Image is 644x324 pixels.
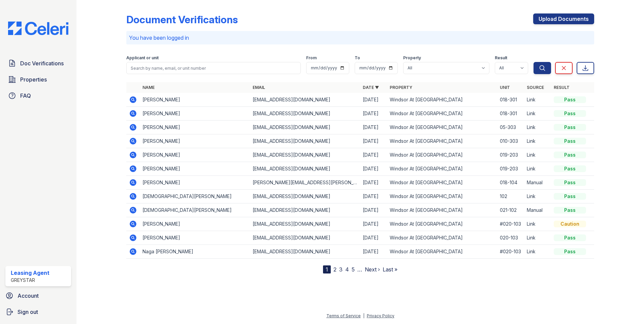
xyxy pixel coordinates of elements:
[323,265,331,273] div: 1
[140,217,250,231] td: [PERSON_NAME]
[524,107,551,121] td: Link
[250,107,360,121] td: [EMAIL_ADDRESS][DOMAIN_NAME]
[11,269,50,277] div: Leasing Agent
[554,138,586,144] div: Pass
[383,266,397,273] a: Last »
[140,245,250,259] td: Naga [PERSON_NAME]
[365,266,380,273] a: Next ›
[554,179,586,186] div: Pass
[554,152,586,158] div: Pass
[360,134,387,148] td: [DATE]
[253,85,265,90] a: Email
[5,89,71,102] a: FAQ
[140,190,250,203] td: [DEMOGRAPHIC_DATA][PERSON_NAME]
[20,75,47,84] span: Properties
[554,248,586,255] div: Pass
[333,266,336,273] a: 2
[387,217,497,231] td: Windsor At [GEOGRAPHIC_DATA]
[524,134,551,148] td: Link
[140,107,250,121] td: [PERSON_NAME]
[11,277,50,284] div: Greystar
[3,22,74,35] img: CE_Logo_Blue-a8612792a0a2168367f1c8372b55b34899dd931a85d93a1a3d3e32e68fde9ad4.png
[355,55,360,61] label: To
[140,134,250,148] td: [PERSON_NAME]
[360,245,387,259] td: [DATE]
[306,55,317,61] label: From
[360,107,387,121] td: [DATE]
[554,165,586,172] div: Pass
[524,121,551,134] td: Link
[524,203,551,217] td: Manual
[387,203,497,217] td: Windsor At [GEOGRAPHIC_DATA]
[527,85,544,90] a: Source
[524,93,551,107] td: Link
[533,13,594,24] a: Upload Documents
[140,121,250,134] td: [PERSON_NAME]
[345,266,349,273] a: 4
[126,13,238,26] div: Document Verifications
[140,148,250,162] td: [PERSON_NAME]
[129,34,591,42] p: You have been logged in
[250,162,360,176] td: [EMAIL_ADDRESS][DOMAIN_NAME]
[360,148,387,162] td: [DATE]
[387,134,497,148] td: Windsor At [GEOGRAPHIC_DATA]
[140,231,250,245] td: [PERSON_NAME]
[524,176,551,190] td: Manual
[352,266,355,273] a: 5
[5,57,71,70] a: Doc Verifications
[250,203,360,217] td: [EMAIL_ADDRESS][DOMAIN_NAME]
[387,93,497,107] td: Windsor At [GEOGRAPHIC_DATA]
[387,107,497,121] td: Windsor At [GEOGRAPHIC_DATA]
[387,148,497,162] td: Windsor At [GEOGRAPHIC_DATA]
[18,292,39,300] span: Account
[554,124,586,131] div: Pass
[497,148,524,162] td: 019-203
[126,62,301,74] input: Search by name, email, or unit number
[495,55,507,61] label: Result
[387,162,497,176] td: Windsor At [GEOGRAPHIC_DATA]
[497,162,524,176] td: 019-203
[250,245,360,259] td: [EMAIL_ADDRESS][DOMAIN_NAME]
[360,203,387,217] td: [DATE]
[554,193,586,200] div: Pass
[140,203,250,217] td: [DEMOGRAPHIC_DATA][PERSON_NAME]
[140,93,250,107] td: [PERSON_NAME]
[387,190,497,203] td: Windsor At [GEOGRAPHIC_DATA]
[497,93,524,107] td: 018-301
[250,176,360,190] td: [PERSON_NAME][EMAIL_ADDRESS][PERSON_NAME][DOMAIN_NAME]
[524,217,551,231] td: Link
[524,162,551,176] td: Link
[3,289,74,302] a: Account
[140,176,250,190] td: [PERSON_NAME]
[250,93,360,107] td: [EMAIL_ADDRESS][DOMAIN_NAME]
[497,217,524,231] td: #020-103
[5,73,71,86] a: Properties
[360,190,387,203] td: [DATE]
[363,313,364,318] div: |
[250,134,360,148] td: [EMAIL_ADDRESS][DOMAIN_NAME]
[524,190,551,203] td: Link
[387,245,497,259] td: Windsor At [GEOGRAPHIC_DATA]
[250,190,360,203] td: [EMAIL_ADDRESS][DOMAIN_NAME]
[142,85,155,90] a: Name
[390,85,412,90] a: Property
[3,305,74,319] a: Sign out
[326,313,361,318] a: Terms of Service
[126,55,159,61] label: Applicant or unit
[339,266,343,273] a: 3
[500,85,510,90] a: Unit
[360,162,387,176] td: [DATE]
[497,203,524,217] td: 021-102
[250,217,360,231] td: [EMAIL_ADDRESS][DOMAIN_NAME]
[250,121,360,134] td: [EMAIL_ADDRESS][DOMAIN_NAME]
[497,134,524,148] td: 010-303
[554,234,586,241] div: Pass
[367,313,394,318] a: Privacy Policy
[524,231,551,245] td: Link
[524,245,551,259] td: Link
[554,110,586,117] div: Pass
[497,107,524,121] td: 018-301
[18,308,38,316] span: Sign out
[554,221,586,227] div: Caution
[140,162,250,176] td: [PERSON_NAME]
